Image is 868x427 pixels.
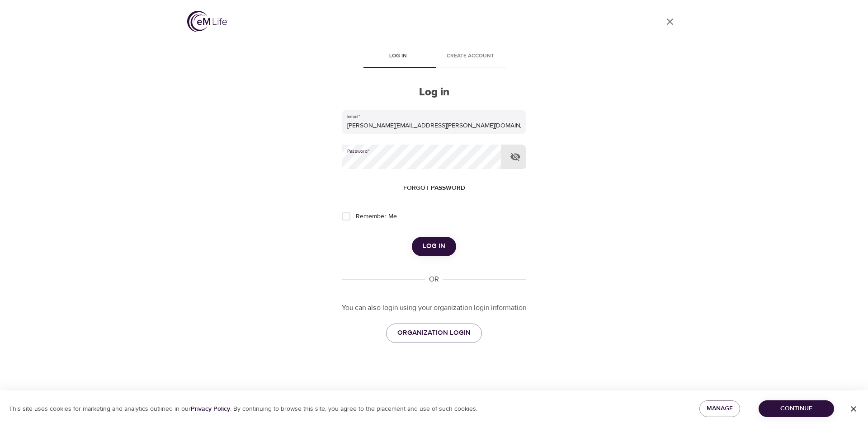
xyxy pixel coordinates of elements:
[342,303,526,313] p: You can also login using your organization login information
[412,237,456,256] button: Log in
[439,52,501,61] span: Create account
[423,240,445,252] span: Log in
[707,403,733,414] span: Manage
[191,405,230,413] a: Privacy Policy
[766,403,827,414] span: Continue
[400,180,469,197] button: Forgot password
[386,324,482,343] a: ORGANIZATION LOGIN
[356,212,397,221] span: Remember Me
[659,11,681,33] a: close
[425,274,443,285] div: OR
[187,11,227,32] img: logo
[367,52,429,61] span: Log in
[397,327,471,339] span: ORGANIZATION LOGIN
[342,86,526,99] h2: Log in
[342,46,526,68] div: disabled tabs example
[759,400,834,417] button: Continue
[403,183,465,194] span: Forgot password
[699,400,740,417] button: Manage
